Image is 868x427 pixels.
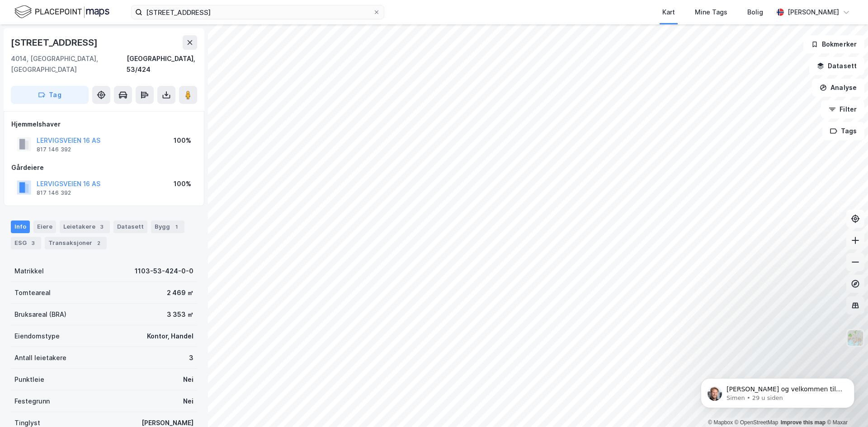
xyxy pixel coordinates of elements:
[113,221,147,233] div: Datasett
[189,352,193,363] div: 3
[695,7,727,18] div: Mine Tags
[11,86,89,104] button: Tag
[11,162,197,173] div: Gårdeiere
[11,237,41,249] div: ESG
[747,7,763,18] div: Bolig
[781,419,826,426] a: Improve this map
[662,7,675,18] div: Kart
[151,221,184,233] div: Bygg
[167,287,193,298] div: 2 469 ㎡
[37,146,71,153] div: 817 146 392
[39,26,155,70] span: [PERSON_NAME] og velkommen til Newsec Maps, [PERSON_NAME] det er du lurer på så er det bare å ta ...
[142,5,373,19] input: Søk på adresse, matrikkel, gårdeiere, leietakere eller personer
[39,35,156,43] p: Message from Simen, sent 29 u siden
[33,221,56,233] div: Eiere
[60,221,110,233] div: Leietakere
[14,331,60,342] div: Eiendomstype
[174,178,191,189] div: 100%
[11,35,99,50] div: [STREET_ADDRESS]
[167,309,193,320] div: 3 353 ㎡
[14,309,66,320] div: Bruksareal (BRA)
[127,53,197,75] div: [GEOGRAPHIC_DATA], 53/424
[172,222,181,231] div: 1
[14,352,66,363] div: Antall leietakere
[183,396,193,407] div: Nei
[687,359,868,422] iframe: Intercom notifications melding
[14,396,50,407] div: Festegrunn
[45,237,107,249] div: Transaksjoner
[822,122,864,140] button: Tags
[788,7,839,18] div: [PERSON_NAME]
[14,374,44,385] div: Punktleie
[11,53,127,75] div: 4014, [GEOGRAPHIC_DATA], [GEOGRAPHIC_DATA]
[11,221,30,233] div: Info
[809,57,864,75] button: Datasett
[11,119,197,130] div: Hjemmelshaver
[14,266,44,277] div: Matrikkel
[94,239,103,248] div: 2
[14,4,109,20] img: logo.f888ab2527a4732fd821a326f86c7f29.svg
[708,419,733,426] a: Mapbox
[147,331,193,342] div: Kontor, Handel
[847,329,864,347] img: Z
[183,374,193,385] div: Nei
[803,35,864,53] button: Bokmerker
[135,266,193,277] div: 1103-53-424-0-0
[97,222,106,231] div: 3
[37,189,71,197] div: 817 146 392
[821,100,864,118] button: Filter
[174,135,191,146] div: 100%
[812,79,864,97] button: Analyse
[14,287,51,298] div: Tomteareal
[735,419,778,426] a: OpenStreetMap
[28,239,38,248] div: 3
